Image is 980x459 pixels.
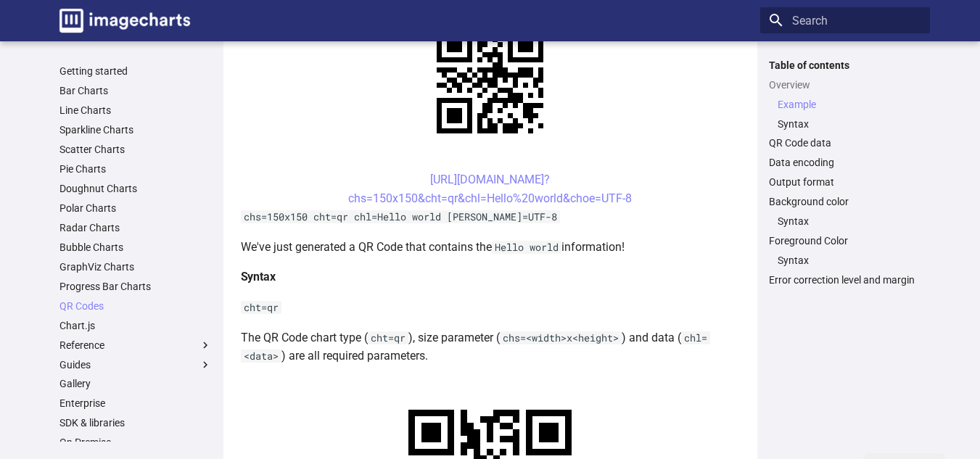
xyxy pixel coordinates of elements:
[59,280,212,293] a: Progress Bar Charts
[59,162,212,175] a: Pie Charts
[241,301,281,314] code: cht=qr
[59,104,212,117] a: Line Charts
[241,238,740,257] p: We've just generated a QR Code that contains the information!
[59,260,212,273] a: GraphViz Charts
[769,78,921,91] a: Overview
[59,123,212,136] a: Sparkline Charts
[760,7,930,33] input: Search
[760,59,930,287] nav: Table of contents
[778,117,921,131] a: Syntax
[241,268,740,286] h4: Syntax
[348,173,632,205] a: [URL][DOMAIN_NAME]?chs=150x150&cht=qr&chl=Hello%20world&choe=UTF-8
[769,136,921,149] a: QR Code data
[59,339,212,352] label: Reference
[778,98,921,111] a: Example
[59,358,212,371] label: Guides
[59,182,212,195] a: Doughnut Charts
[54,3,196,38] a: Image-Charts documentation
[769,195,921,208] a: Background color
[492,241,561,254] code: Hello world
[778,254,921,267] a: Syntax
[760,59,930,72] label: Table of contents
[59,241,212,254] a: Bubble Charts
[411,1,569,159] img: chart
[59,397,212,410] a: Enterprise
[769,273,921,286] a: Error correction level and margin
[769,156,921,169] a: Data encoding
[59,65,212,78] a: Getting started
[59,202,212,215] a: Polar Charts
[500,331,622,344] code: chs=<width>x<height>
[59,299,212,313] a: QR Codes
[59,377,212,390] a: Gallery
[769,175,921,189] a: Output format
[59,416,212,429] a: SDK & libraries
[368,331,408,344] code: cht=qr
[769,234,921,247] a: Foreground Color
[59,221,212,234] a: Radar Charts
[59,84,212,97] a: Bar Charts
[769,254,921,267] nav: Foreground Color
[769,215,921,228] nav: Background color
[59,319,212,332] a: Chart.js
[241,210,560,223] code: chs=150x150 cht=qr chl=Hello world [PERSON_NAME]=UTF-8
[769,98,921,131] nav: Overview
[59,9,190,33] img: logo
[59,436,212,449] a: On Premise
[59,143,212,156] a: Scatter Charts
[778,215,921,228] a: Syntax
[241,328,740,365] p: The QR Code chart type ( ), size parameter ( ) and data ( ) are all required parameters.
